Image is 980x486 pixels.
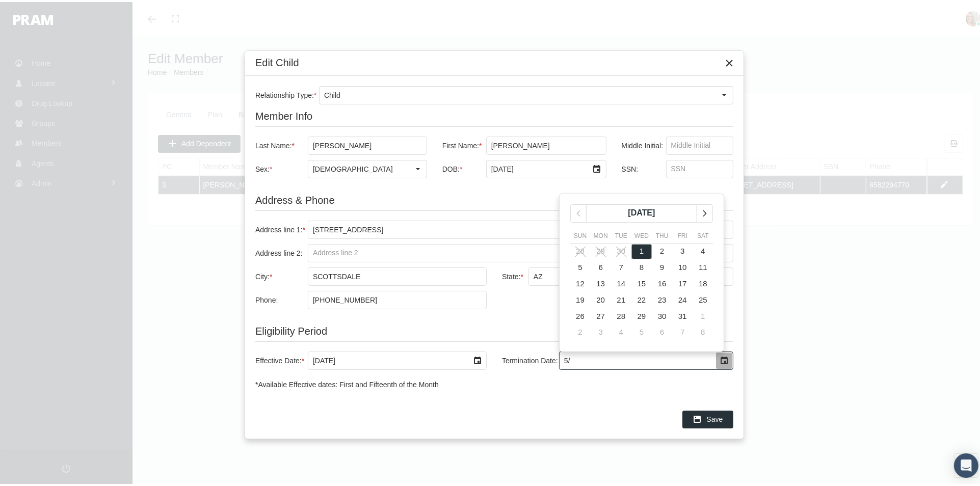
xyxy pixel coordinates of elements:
[716,85,733,102] div: Select
[672,290,693,307] td: Friday, May 24, 2019
[680,326,684,334] span: 7
[652,290,672,307] td: Thursday, May 23, 2019
[570,229,713,339] table: Calendar
[672,274,693,290] td: Friday, May 17, 2019
[660,245,664,253] span: 2
[631,258,652,274] td: Wednesday, May 8, 2019
[589,158,606,176] div: Select
[720,52,738,70] div: Close
[442,163,460,171] span: DOB:
[591,229,611,241] th: Mon
[586,202,697,221] a: May 2019
[591,290,611,307] td: Monday, May 20, 2019
[631,322,652,339] td: Wednesday, June 5, 2019
[631,229,652,241] th: Wed
[409,158,427,176] div: Select
[576,245,585,253] span: 28
[619,261,623,269] span: 7
[255,89,314,97] span: Relationship Type:
[617,277,626,286] span: 14
[576,293,585,302] span: 19
[660,326,664,334] span: 6
[599,326,603,334] span: 3
[255,378,733,388] div: *Available Effective dates: First and Fifteenth of the Month
[255,224,303,232] span: Address line 1:
[693,290,713,307] td: Saturday, May 25, 2019
[611,290,631,307] td: Tuesday, May 21, 2019
[680,245,684,253] span: 3
[442,140,479,148] span: First Name:
[596,245,605,253] span: 29
[672,241,693,258] td: Friday, May 3, 2019
[570,229,591,241] th: Sun
[716,350,733,367] div: Select
[591,241,611,258] td: Monday, April 29, 2019
[622,163,639,171] span: SSN:
[678,293,687,302] span: 24
[255,247,303,255] span: Address line 2:
[672,322,693,339] td: Friday, June 7, 2019
[701,326,705,334] span: 8
[570,241,591,258] td: Sunday, April 28, 2019
[255,193,335,204] span: Address & Phone
[611,258,631,274] td: Tuesday, May 7, 2019
[652,241,672,258] td: Thursday, May 2, 2019
[576,310,585,318] span: 26
[255,271,270,279] span: City:
[693,274,713,290] td: Saturday, May 18, 2019
[611,322,631,339] td: Tuesday, June 4, 2019
[697,202,713,221] a: chevronright
[255,140,292,148] span: Last Name:
[570,290,591,307] td: Sunday, May 19, 2019
[672,258,693,274] td: Friday, May 10, 2019
[678,310,687,318] span: 31
[628,206,655,215] span: [DATE]
[255,54,299,68] div: Edit Child
[591,274,611,290] td: Monday, May 13, 2019
[678,277,687,286] span: 17
[693,258,713,274] td: Saturday, May 11, 2019
[631,290,652,307] td: Wednesday, May 22, 2019
[570,258,591,274] td: Sunday, May 5, 2019
[678,261,687,269] span: 10
[591,322,611,339] td: Monday, June 3, 2019
[596,277,605,286] span: 13
[640,245,644,253] span: 1
[596,293,605,302] span: 20
[693,241,713,258] td: Saturday, May 4, 2019
[617,245,626,253] span: 30
[255,163,270,171] span: Sex:
[699,293,707,302] span: 25
[502,271,521,279] span: State:
[611,241,631,258] td: Tuesday, April 30, 2019
[631,241,652,258] td: Wednesday, May 1, 2019
[502,355,558,363] span: Termination Date:
[578,261,582,269] span: 5
[578,326,582,334] span: 2
[699,261,707,269] span: 11
[622,140,664,148] span: Middle Initial:
[570,306,591,322] td: Sunday, May 26, 2019
[576,277,585,286] span: 12
[640,261,644,269] span: 8
[701,310,705,318] span: 1
[652,258,672,274] td: Thursday, May 9, 2019
[611,229,631,241] th: Tue
[599,261,603,269] span: 6
[611,306,631,322] td: Tuesday, May 28, 2019
[652,274,672,290] td: Thursday, May 16, 2019
[255,294,278,302] span: Phone:
[631,306,652,322] td: Wednesday, May 29, 2019
[658,293,667,302] span: 23
[699,277,707,286] span: 18
[658,310,667,318] span: 30
[638,277,646,286] span: 15
[658,277,667,286] span: 16
[672,306,693,322] td: Friday, May 31, 2019
[631,274,652,290] td: Wednesday, May 15, 2019
[619,326,623,334] span: 4
[693,322,713,339] td: Saturday, June 8, 2019
[660,261,664,269] span: 9
[617,293,626,302] span: 21
[638,310,646,318] span: 29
